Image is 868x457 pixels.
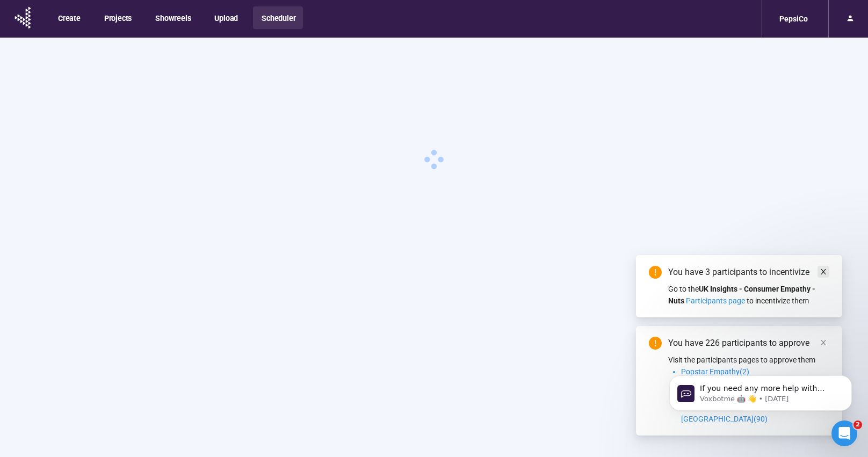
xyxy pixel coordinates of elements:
[820,268,827,275] span: close
[147,6,198,29] button: Showreels
[686,296,745,305] span: Participants page
[668,285,815,305] strong: UK Insights - Consumer Empathy - Nuts
[649,266,662,279] span: exclamation-circle
[773,9,814,29] div: PepsiCo
[853,420,862,429] span: 2
[96,6,139,29] button: Projects
[653,353,868,428] iframe: Intercom notifications message
[820,339,827,346] span: close
[668,266,829,279] div: You have 3 participants to incentivize
[49,6,88,29] button: Create
[649,337,662,350] span: exclamation-circle
[831,420,857,446] iframe: Intercom live chat
[206,6,245,29] button: Upload
[253,6,303,29] button: Scheduler
[668,283,829,307] div: Go to the to incentivize them
[668,337,829,350] div: You have 226 participants to approve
